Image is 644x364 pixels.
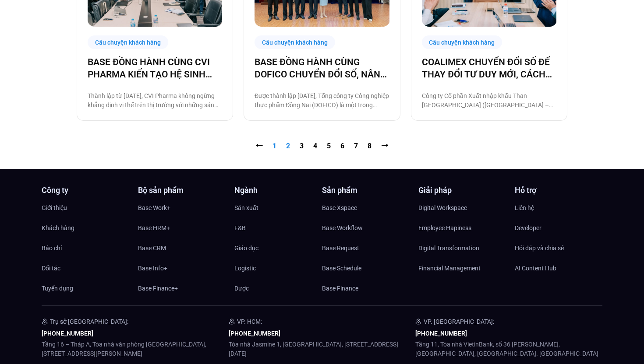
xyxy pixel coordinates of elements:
span: Base Work+ [138,201,170,214]
h4: Bộ sản phẩm [138,186,226,194]
a: Base Xspace [322,201,410,214]
a: Khách hàng [42,221,129,234]
a: Logistic [234,262,322,275]
span: Liên hệ [515,201,534,214]
span: Trụ sở [GEOGRAPHIC_DATA]: [50,318,128,325]
a: 6 [340,142,344,150]
h4: Công ty [42,186,129,194]
a: Base Finance+ [138,282,226,295]
span: Base HRM+ [138,221,170,234]
span: Base Info+ [138,262,167,275]
a: 8 [368,142,372,150]
a: BASE ĐỒNG HÀNH CÙNG CVI PHARMA KIẾN TẠO HỆ SINH THÁI SỐ VẬN HÀNH TOÀN DIỆN! [88,56,222,80]
p: Tòa nhà Jasmine 1, [GEOGRAPHIC_DATA], [STREET_ADDRESS][DATE] [229,340,416,358]
span: Base Xspace [322,201,357,214]
a: Base Request [322,241,410,255]
p: Công ty Cổ phần Xuất nhập khẩu Than [GEOGRAPHIC_DATA] ([GEOGRAPHIC_DATA] – Coal Import Export Joi... [422,91,556,110]
span: Hỏi đáp và chia sẻ [515,241,564,255]
a: Base HRM+ [138,221,226,234]
a: Báo chí [42,241,129,255]
a: Base Info+ [138,262,226,275]
span: Base Schedule [322,262,361,275]
a: Digital Transformation [418,241,506,255]
a: Base Schedule [322,262,410,275]
a: 5 [327,142,331,150]
nav: Pagination [77,141,567,151]
span: Base Workflow [322,221,363,234]
a: Dược [234,282,322,295]
a: Base CRM [138,241,226,255]
a: Base Finance [322,282,410,295]
p: Được thành lập [DATE], Tổng công ty Công nghiệp thực phẩm Đồng Nai (DOFICO) là một trong những tổ... [255,91,389,110]
a: 2 [286,142,290,150]
span: Giáo dục [234,241,258,255]
a: Base Work+ [138,201,226,214]
a: Base Workflow [322,221,410,234]
a: Liên hệ [515,201,602,214]
a: Employee Hapiness [418,221,506,234]
div: Câu chuyện khách hàng [422,35,502,49]
span: Digital Workspace [418,201,467,214]
a: Financial Management [418,262,506,275]
a: Digital Workspace [418,201,506,214]
span: F&B [234,221,246,234]
span: Dược [234,282,249,295]
div: Câu chuyện khách hàng [88,35,168,49]
span: Tuyển dụng [42,282,73,295]
span: Digital Transformation [418,241,479,255]
a: Giáo dục [234,241,322,255]
span: Base Finance [322,282,358,295]
a: 7 [354,142,358,150]
span: Đối tác [42,262,60,275]
a: BASE ĐỒNG HÀNH CÙNG DOFICO CHUYỂN ĐỔI SỐ, NÂNG CAO VỊ THẾ DOANH NGHIỆP VIỆT [255,56,389,80]
a: Đối tác [42,262,129,275]
a: F&B [234,221,322,234]
p: Tầng 11, Tòa nhà VietinBank, số 36 [PERSON_NAME], [GEOGRAPHIC_DATA], [GEOGRAPHIC_DATA]. [GEOGRAPH... [415,340,602,358]
a: ⭢ [381,142,388,150]
span: 1 [272,142,276,150]
span: Developer [515,221,541,234]
a: Giới thiệu [42,201,129,214]
span: VP. [GEOGRAPHIC_DATA]: [424,318,494,325]
p: Thành lập từ [DATE], CVI Pharma không ngừng khẳng định vị thế trên thị trường với những sản phẩm ... [88,91,222,110]
a: AI Content Hub [515,262,602,275]
span: Sản xuất [234,201,258,214]
span: ⭠ [256,142,263,150]
span: Báo chí [42,241,62,255]
a: Hỏi đáp và chia sẻ [515,241,602,255]
h4: Sản phẩm [322,186,410,194]
span: Financial Management [418,262,481,275]
span: Khách hàng [42,221,74,234]
h4: Giải pháp [418,186,506,194]
a: Developer [515,221,602,234]
a: 3 [300,142,304,150]
span: Base Request [322,241,359,255]
a: [PHONE_NUMBER] [229,330,280,337]
a: [PHONE_NUMBER] [415,330,467,337]
span: AI Content Hub [515,262,556,275]
h4: Ngành [234,186,322,194]
span: Giới thiệu [42,201,67,214]
p: Tầng 16 – Tháp A, Tòa nhà văn phòng [GEOGRAPHIC_DATA], [STREET_ADDRESS][PERSON_NAME] [42,340,229,358]
span: Base Finance+ [138,282,178,295]
span: Base CRM [138,241,166,255]
a: 4 [313,142,317,150]
span: VP. HCM: [237,318,262,325]
h4: Hỗ trợ [515,186,602,194]
a: [PHONE_NUMBER] [42,330,93,337]
span: Logistic [234,262,256,275]
a: Sản xuất [234,201,322,214]
span: Employee Hapiness [418,221,471,234]
div: Câu chuyện khách hàng [255,35,335,49]
a: Tuyển dụng [42,282,129,295]
a: COALIMEX CHUYỂN ĐỔI SỐ ĐỂ THAY ĐỔI TƯ DUY MỚI, CÁCH LÀM MỚI, TẠO BƯỚC TIẾN MỚI [422,56,556,80]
